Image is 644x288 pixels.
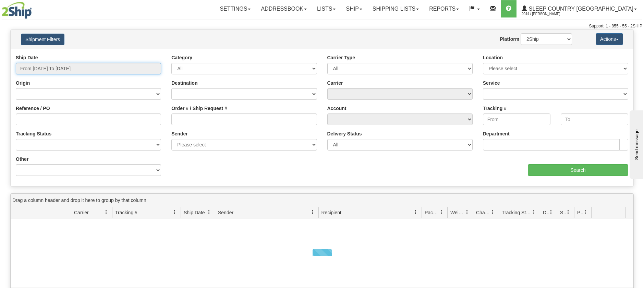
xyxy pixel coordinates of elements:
span: Tracking # [115,209,137,216]
a: Charge filter column settings [487,206,499,218]
label: Origin [16,80,30,86]
a: Addressbook [256,0,312,17]
a: Sender filter column settings [307,206,318,218]
span: Shipment Issues [560,209,566,216]
a: Weight filter column settings [461,206,473,218]
span: Packages [425,209,439,216]
label: Carrier Type [327,54,355,61]
img: logo2044.jpg [2,2,32,19]
input: To [561,113,628,125]
label: Reference / PO [16,105,50,112]
a: Reports [424,0,464,17]
label: Account [327,105,347,112]
label: Service [483,80,500,86]
label: Order # / Ship Request # [171,105,227,112]
label: Category [171,54,192,61]
label: Sender [171,130,187,137]
a: Pickup Status filter column settings [580,206,591,218]
label: Tracking # [483,105,507,112]
span: Sender [218,209,233,216]
input: Search [528,164,628,176]
a: Shipment Issues filter column settings [562,206,574,218]
span: Tracking Status [502,209,532,216]
a: Tracking # filter column settings [169,206,181,218]
label: Ship Date [16,54,38,61]
iframe: chat widget [628,109,643,179]
button: Actions [596,33,623,45]
span: Pickup Status [577,209,583,216]
label: Department [483,130,510,137]
a: Ship Date filter column settings [203,206,215,218]
span: Recipient [321,209,341,216]
a: Packages filter column settings [436,206,447,218]
span: Carrier [74,209,89,216]
span: Delivery Status [543,209,549,216]
span: Weight [450,209,465,216]
a: Delivery Status filter column settings [545,206,557,218]
label: Location [483,54,503,61]
a: Sleep Country [GEOGRAPHIC_DATA] 2044 / [PERSON_NAME] [517,0,642,17]
label: Carrier [327,80,343,86]
span: Ship Date [184,209,205,216]
label: Platform [500,36,519,43]
div: Support: 1 - 855 - 55 - 2SHIP [2,23,642,29]
button: Shipment Filters [21,34,64,45]
a: Lists [312,0,341,17]
a: Ship [341,0,367,17]
a: Settings [215,0,256,17]
span: Charge [476,209,490,216]
a: Carrier filter column settings [100,206,112,218]
label: Delivery Status [327,130,362,137]
a: Tracking Status filter column settings [528,206,540,218]
div: grid grouping header [11,194,633,207]
a: Shipping lists [367,0,424,17]
input: From [483,113,550,125]
a: Recipient filter column settings [410,206,422,218]
span: Sleep Country [GEOGRAPHIC_DATA] [527,6,633,12]
label: Tracking Status [16,130,51,137]
div: Send message [5,6,63,11]
span: 2044 / [PERSON_NAME] [522,11,573,17]
label: Other [16,156,28,163]
label: Destination [171,80,197,86]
